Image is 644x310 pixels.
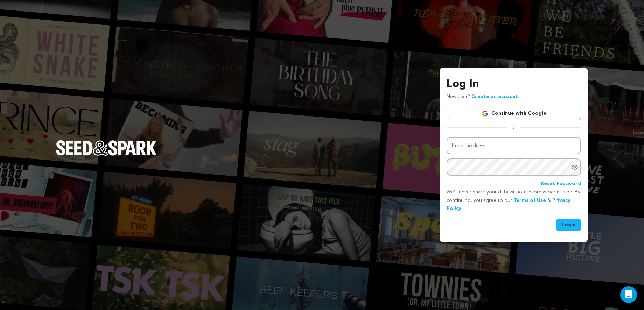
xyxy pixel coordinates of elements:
[447,188,581,213] p: We’ll never share your data without express permission. By continuing, you agree to our & .
[556,219,581,231] button: Login
[447,93,518,101] p: New user?
[513,198,546,203] a: Terms of Use
[447,76,581,93] h3: Log In
[507,124,520,131] span: or
[482,110,489,117] img: Google logo
[56,140,157,170] a: Seed&Spark Homepage
[56,140,157,156] img: Seed&Spark Logo
[447,137,581,155] input: Email address
[541,180,581,188] a: Reset Password
[471,94,518,99] a: Create an account
[447,107,581,120] a: Continue with Google
[620,286,637,303] div: Open Intercom Messenger
[571,164,578,171] a: Show password as plain text. Warning: this will display your password on the screen.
